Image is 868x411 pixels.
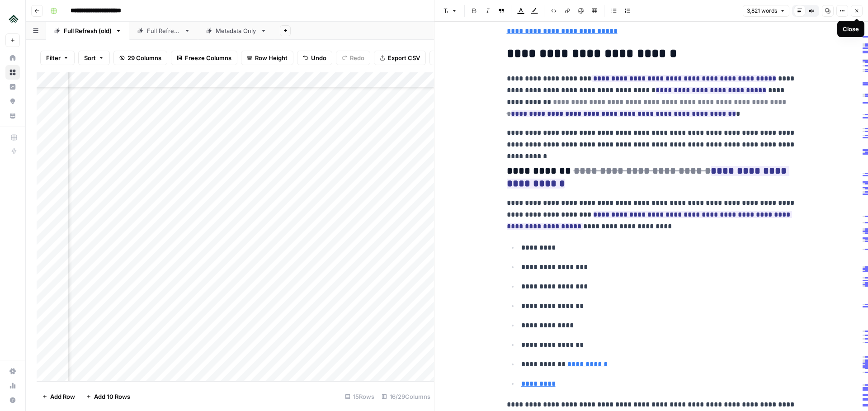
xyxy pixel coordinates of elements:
[5,393,20,407] button: Help + Support
[46,53,61,62] span: Filter
[64,26,112,35] div: Full Refresh (old)
[80,389,136,404] button: Add 10 Rows
[84,53,96,62] span: Sort
[46,22,129,40] a: Full Refresh (old)
[336,51,370,65] button: Redo
[378,389,434,404] div: 16/29 Columns
[50,392,75,401] span: Add Row
[5,109,20,123] a: Your Data
[341,389,378,404] div: 15 Rows
[5,10,22,27] img: Uplisting Logo
[5,94,20,109] a: Opportunities
[311,53,326,62] span: Undo
[843,24,859,33] div: Close
[5,65,20,80] a: Browse
[147,26,180,35] div: Full Refresh
[37,389,80,404] button: Add Row
[5,80,20,94] a: Insights
[297,51,332,65] button: Undo
[185,53,231,62] span: Freeze Columns
[40,51,75,65] button: Filter
[5,7,20,30] button: Workspace: Uplisting
[216,26,257,35] div: Metadata Only
[5,378,20,393] a: Usage
[388,53,420,62] span: Export CSV
[129,22,198,40] a: Full Refresh
[5,364,20,378] a: Settings
[171,51,237,65] button: Freeze Columns
[374,51,426,65] button: Export CSV
[5,51,20,65] a: Home
[350,53,364,62] span: Redo
[94,392,130,401] span: Add 10 Rows
[241,51,293,65] button: Row Height
[255,53,288,62] span: Row Height
[198,22,274,40] a: Metadata Only
[78,51,110,65] button: Sort
[743,5,789,17] button: 3,821 words
[113,51,167,65] button: 29 Columns
[127,53,161,62] span: 29 Columns
[747,7,777,15] span: 3,821 words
